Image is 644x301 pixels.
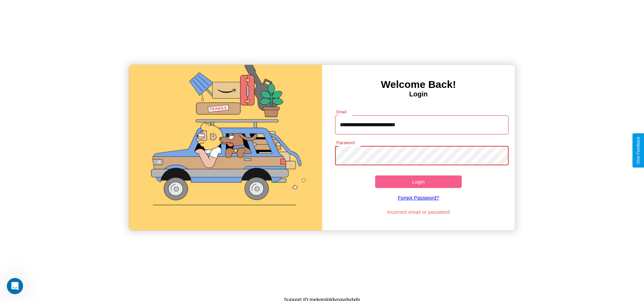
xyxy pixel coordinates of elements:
[375,175,462,188] button: Login
[129,65,322,230] img: gif
[636,137,641,164] div: Give Feedback
[336,140,354,146] label: Password
[7,278,23,294] iframe: Intercom live chat
[336,109,347,115] label: Email
[332,188,505,207] a: Forgot Password?
[322,90,515,98] h4: Login
[322,79,515,90] h3: Welcome Back!
[332,207,505,217] p: Incorrect email or password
